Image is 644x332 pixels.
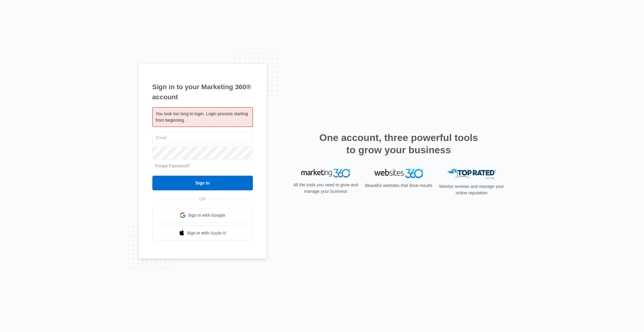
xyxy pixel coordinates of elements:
a: Sign in with Google [152,208,253,223]
img: Websites 360 [374,169,423,178]
p: All the tools you need to grow and manage your business [292,182,360,195]
span: Sign in with Google [188,212,225,219]
a: Forgot Password? [155,163,190,168]
img: Top Rated Local [447,169,496,179]
span: You took too long to login. Login process starting from beginning. [156,111,248,123]
input: Email [152,131,253,144]
img: Marketing 360 [301,169,350,177]
input: Sign In [152,176,253,190]
a: Sign in with Apple Id [152,226,253,240]
p: Beautiful websites that drive results [364,182,433,189]
p: Monitor reviews and manage your online reputation [437,183,506,196]
h2: One account, three powerful tools to grow your business [318,132,480,156]
span: OR [195,196,210,202]
span: Sign in with Apple Id [187,230,226,236]
h1: Sign in to your Marketing 360® account [152,82,253,102]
